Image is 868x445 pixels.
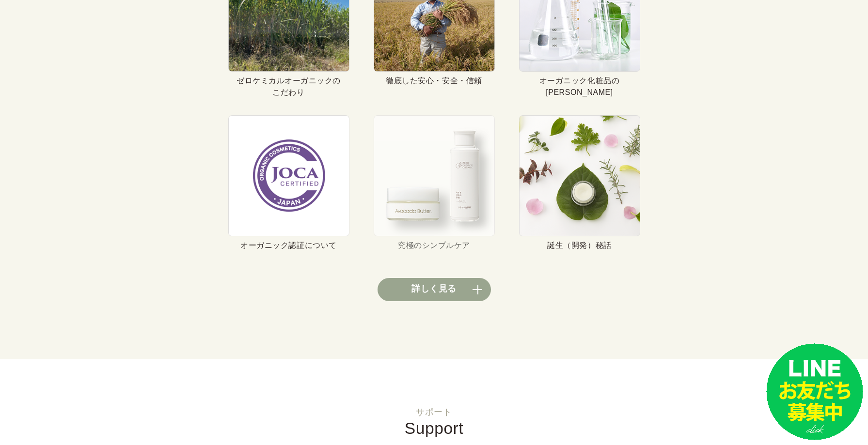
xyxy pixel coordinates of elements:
[378,278,491,301] a: 詳しく見る
[519,115,640,249] a: 誕生（開発）秘話
[374,115,495,249] a: 究極のシンプルケア
[405,419,463,437] span: Support
[228,115,349,236] img: オーガニック認証について
[519,115,640,236] img: 誕生（開発）秘話
[228,115,349,249] a: オーガニック認証について
[374,115,495,236] img: 究極のシンプルケア
[19,408,849,416] small: サポート
[766,343,863,440] img: small_line.png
